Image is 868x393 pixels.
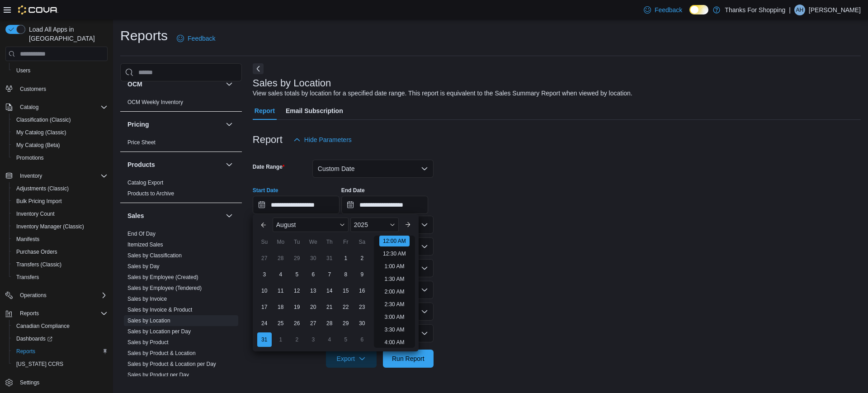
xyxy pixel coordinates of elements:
[13,234,108,245] span: Manifests
[127,80,222,89] button: OCM
[13,208,108,219] span: Inventory Count
[13,234,43,245] a: Manifests
[16,360,63,368] span: [US_STATE] CCRS
[127,120,149,129] h3: Pricing
[13,65,34,76] a: Users
[16,185,69,192] span: Adjustments (Classic)
[655,5,682,14] span: Feedback
[381,274,408,284] li: 1:30 AM
[13,259,65,270] a: Transfers (Classic)
[339,332,353,347] div: day-5
[421,265,428,272] button: Open list of options
[120,228,242,384] div: Sales
[20,292,47,299] span: Operations
[127,274,198,280] a: Sales by Employee (Created)
[9,358,111,370] button: [US_STATE] CCRS
[9,195,111,208] button: Bulk Pricing Import
[354,221,368,228] span: 2025
[16,261,61,268] span: Transfers (Classic)
[13,127,108,138] span: My Catalog (Classic)
[9,246,111,258] button: Purchase Orders
[381,286,408,297] li: 2:00 AM
[322,267,337,282] div: day-7
[381,261,408,272] li: 1:00 AM
[127,179,163,186] span: Catalog Export
[339,300,353,314] div: day-22
[16,102,42,113] button: Catalog
[127,160,155,169] h3: Products
[2,170,111,182] button: Inventory
[306,284,321,298] div: day-13
[290,300,304,314] div: day-19
[322,235,337,249] div: Th
[16,377,43,388] a: Settings
[120,27,168,45] h1: Reports
[794,5,805,15] div: Alanna Holt
[13,152,47,163] a: Promotions
[13,259,108,270] span: Transfers (Classic)
[355,251,369,265] div: day-2
[331,350,371,368] span: Export
[306,316,321,331] div: day-27
[322,332,337,347] div: day-4
[355,284,369,298] div: day-16
[253,187,278,194] label: Start Date
[16,308,108,319] span: Reports
[18,5,58,14] img: Cova
[13,321,73,331] a: Canadian Compliance
[789,5,791,15] p: |
[127,120,222,129] button: Pricing
[2,101,111,114] button: Catalog
[9,208,111,220] button: Inventory Count
[253,163,285,170] label: Date Range
[188,34,215,43] span: Feedback
[16,116,71,123] span: Classification (Classic)
[253,63,264,74] button: Next
[127,139,156,146] a: Price Sheet
[16,142,60,149] span: My Catalog (Beta)
[20,85,46,93] span: Customers
[127,263,160,270] a: Sales by Day
[127,360,216,368] span: Sales by Product & Location per Day
[253,196,340,214] input: Press the down key to enter a popover containing a calendar. Press the escape key to close the po...
[322,316,337,331] div: day-28
[322,251,337,265] div: day-31
[322,284,337,298] div: day-14
[13,346,39,357] a: Reports
[256,250,370,348] div: August, 2025
[13,333,56,344] a: Dashboards
[290,316,304,331] div: day-26
[2,376,111,389] button: Settings
[290,251,304,265] div: day-29
[13,140,108,151] span: My Catalog (Beta)
[257,284,272,298] div: day-10
[13,65,108,76] span: Users
[253,78,331,89] h3: Sales by Location
[127,339,169,346] span: Sales by Product
[127,99,183,105] a: OCM Weekly Inventory
[306,251,321,265] div: day-30
[13,183,72,194] a: Adjustments (Classic)
[9,233,111,246] button: Manifests
[355,267,369,282] div: day-9
[16,236,39,243] span: Manifests
[253,89,632,98] div: View sales totals by location for a specified date range. This report is equivalent to the Sales ...
[13,196,66,207] a: Bulk Pricing Import
[273,218,349,232] div: Button. Open the month selector. August is currently selected.
[9,126,111,139] button: My Catalog (Classic)
[16,308,42,319] button: Reports
[16,290,50,301] button: Operations
[16,154,44,161] span: Promotions
[13,114,75,125] a: Classification (Classic)
[13,272,108,283] span: Transfers
[13,127,70,138] a: My Catalog (Classic)
[13,272,42,283] a: Transfers
[127,328,191,335] span: Sales by Location per Day
[127,160,222,169] button: Products
[257,300,272,314] div: day-17
[381,299,408,310] li: 2:30 AM
[16,67,30,74] span: Users
[421,243,428,250] button: Open list of options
